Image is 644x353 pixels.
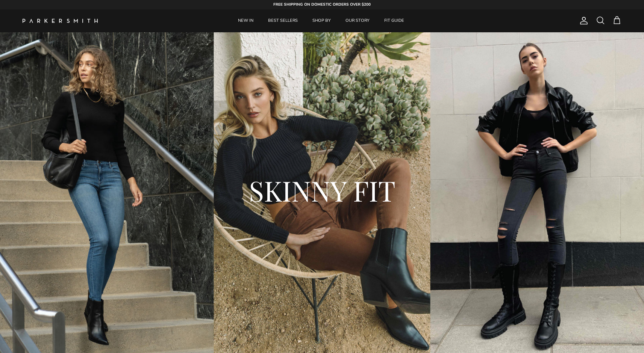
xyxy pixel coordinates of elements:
[377,9,411,32] a: FIT GUIDE
[112,9,530,32] div: Primary
[576,16,588,25] a: Account
[273,2,371,7] strong: FREE SHIPPING ON DOMESTIC ORDERS OVER $200
[339,9,376,32] a: OUR STORY
[231,9,260,32] a: NEW IN
[23,19,98,23] img: Parker Smith
[114,172,531,208] h2: SKINNY FIT
[306,9,338,32] a: SHOP BY
[261,9,305,32] a: BEST SELLERS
